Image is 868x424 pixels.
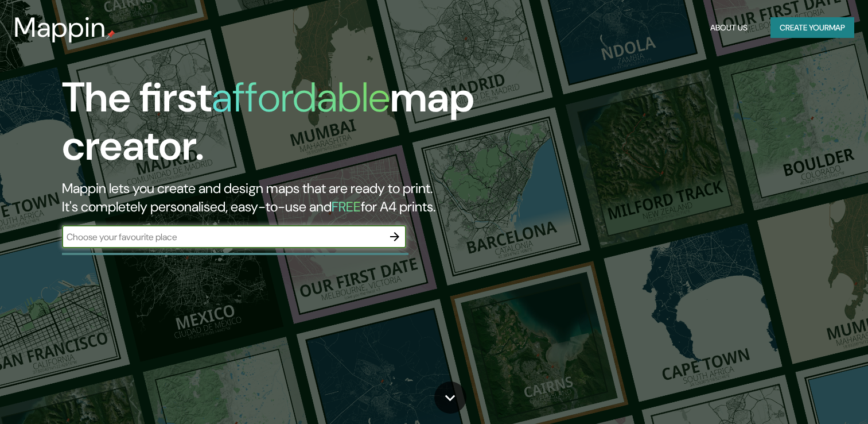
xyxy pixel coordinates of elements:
img: mappin-pin [106,30,115,39]
button: Create yourmap [770,17,854,38]
h5: FREE [332,198,361,215]
h3: Mappin [14,11,106,44]
h1: The first map creator. [62,74,496,179]
input: Choose your favourite place [62,230,383,244]
h2: Mappin lets you create and design maps that are ready to print. It's completely personalised, eas... [62,179,496,216]
h1: affordable [212,71,390,124]
button: About Us [706,17,752,38]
